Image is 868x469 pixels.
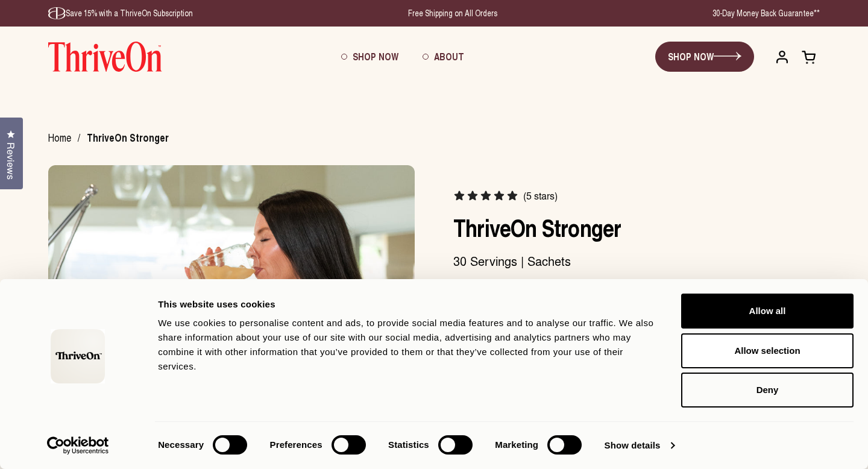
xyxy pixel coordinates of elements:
[523,190,558,202] span: (5 stars)
[158,439,204,450] strong: Necessary
[605,436,675,455] a: Show details
[48,130,71,146] span: Home
[270,439,322,450] strong: Preferences
[158,316,654,374] div: We use cookies to personalise content and ads, to provide social media features and to analyse ou...
[410,40,476,73] a: About
[495,439,538,450] strong: Marketing
[712,7,820,19] p: 30-Day Money Back Guarantee**
[408,7,497,19] p: Free Shipping on All Orders
[681,373,854,408] button: Deny
[78,132,80,144] span: /
[388,439,429,450] strong: Statistics
[453,253,820,269] p: 30 Servings | Sachets
[87,132,169,144] span: ThriveOn Stronger
[353,49,398,63] span: Shop Now
[48,7,193,19] p: Save 15% with a ThriveOn Subscription
[3,142,19,180] span: Reviews
[158,297,654,312] div: This website uses cookies
[48,132,184,144] nav: breadcrumbs
[48,130,71,145] a: Home
[51,329,105,383] img: logo
[681,294,854,329] button: Allow all
[329,40,410,73] a: Shop Now
[25,436,131,455] a: Usercentrics Cookiebot - opens in a new window
[655,42,754,72] a: SHOP NOW
[453,213,820,242] h1: ThriveOn Stronger
[434,49,464,63] span: About
[681,333,854,368] button: Allow selection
